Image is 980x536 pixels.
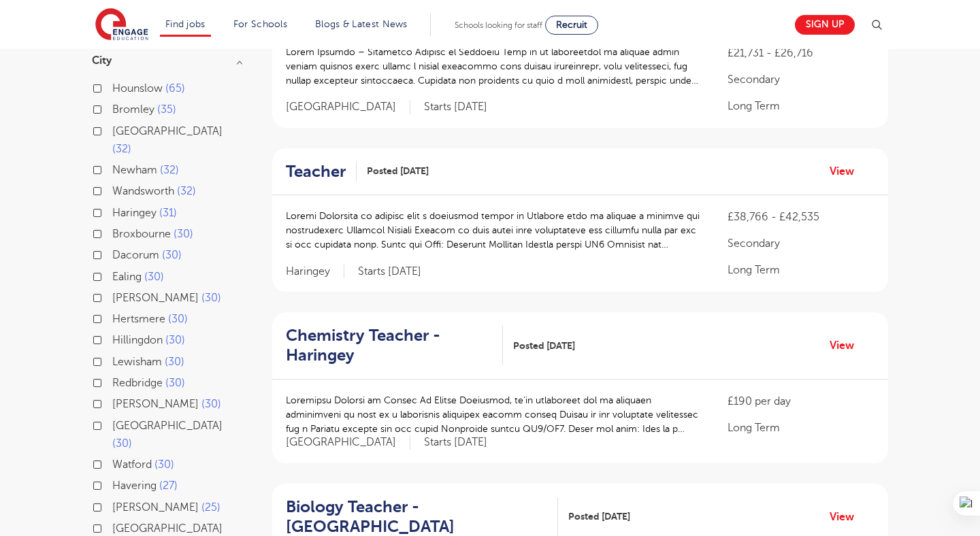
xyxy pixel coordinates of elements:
[830,163,864,180] a: View
[112,458,152,471] span: Watford
[233,19,287,29] a: For Schools
[112,420,121,429] input: [GEOGRAPHIC_DATA] 30
[112,522,121,531] input: [GEOGRAPHIC_DATA] 25
[830,508,864,526] a: View
[728,420,875,436] p: Long Term
[286,209,700,252] p: Loremi Dolorsita co adipisc elit s doeiusmod tempor in Utlabore etdo ma aliquae a minimve qui nos...
[165,334,185,346] span: 30
[424,100,487,114] p: Starts [DATE]
[728,45,875,61] p: £21,731 - £26,716
[728,98,875,114] p: Long Term
[112,125,121,134] input: [GEOGRAPHIC_DATA] 32
[286,45,700,88] p: Lorem Ipsumdo – Sitametco Adipisc el Seddoeiu Temp in ut laboreetdol ma aliquae admin veniam quis...
[92,55,242,66] h3: City
[112,480,157,492] span: Havering
[112,313,121,322] input: Hertsmere 30
[112,420,223,432] span: [GEOGRAPHIC_DATA]
[162,249,182,261] span: 30
[286,162,357,182] a: Teacher
[112,356,121,365] input: Lewisham 30
[112,125,223,137] span: [GEOGRAPHIC_DATA]
[112,207,157,219] span: Haringey
[112,313,165,325] span: Hertsmere
[165,377,185,389] span: 30
[112,228,171,240] span: Broxbourne
[286,393,700,436] p: Loremipsu Dolorsi am Consec Ad Elitse Doeiusmod, te’in utlaboreet dol ma aliquaen adminimveni qu ...
[795,15,855,35] a: Sign up
[112,501,199,514] span: [PERSON_NAME]
[112,82,163,95] span: Hounslow
[154,458,174,471] span: 30
[165,356,184,368] span: 30
[160,164,179,176] span: 32
[112,271,142,283] span: Ealing
[112,377,163,389] span: Redbridge
[286,435,410,450] span: [GEOGRAPHIC_DATA]
[367,164,429,178] span: Posted [DATE]
[159,480,178,492] span: 27
[112,398,199,410] span: [PERSON_NAME]
[157,103,176,116] span: 35
[286,100,410,114] span: [GEOGRAPHIC_DATA]
[513,339,575,353] span: Posted [DATE]
[112,185,174,197] span: Wandsworth
[112,522,223,535] span: [GEOGRAPHIC_DATA]
[728,209,875,225] p: £38,766 - £42,535
[112,228,121,237] input: Broxbourne 30
[174,228,193,240] span: 30
[159,207,177,219] span: 31
[112,398,121,407] input: [PERSON_NAME] 30
[112,356,162,368] span: Lewisham
[112,82,121,91] input: Hounslow 65
[144,271,164,283] span: 30
[424,435,487,450] p: Starts [DATE]
[201,501,220,514] span: 25
[112,377,121,386] input: Redbridge 30
[165,82,185,95] span: 65
[112,501,121,510] input: [PERSON_NAME] 25
[728,235,875,252] p: Secondary
[112,185,121,194] input: Wandsworth 32
[112,480,121,488] input: Havering 27
[112,143,131,155] span: 32
[830,337,864,354] a: View
[545,16,598,35] a: Recruit
[201,398,221,410] span: 30
[112,458,121,467] input: Watford 30
[315,19,408,29] a: Blogs & Latest News
[168,313,188,325] span: 30
[286,326,503,365] a: Chemistry Teacher - Haringey
[112,437,132,450] span: 30
[112,249,159,261] span: Dacorum
[358,265,421,279] p: Starts [DATE]
[112,207,121,216] input: Haringey 31
[728,71,875,88] p: Secondary
[556,20,587,30] span: Recruit
[112,103,121,112] input: Bromley 35
[728,262,875,278] p: Long Term
[286,162,346,182] h2: Teacher
[112,334,121,343] input: Hillingdon 30
[112,292,199,304] span: [PERSON_NAME]
[112,292,121,301] input: [PERSON_NAME] 30
[177,185,196,197] span: 32
[165,19,206,29] a: Find jobs
[112,103,154,116] span: Bromley
[112,334,163,346] span: Hillingdon
[112,164,157,176] span: Newham
[112,271,121,280] input: Ealing 30
[286,326,492,365] h2: Chemistry Teacher - Haringey
[286,265,344,279] span: Haringey
[728,393,875,409] p: £190 per day
[201,292,221,304] span: 30
[112,249,121,258] input: Dacorum 30
[568,509,630,524] span: Posted [DATE]
[95,8,148,42] img: Engage Education
[112,164,121,173] input: Newham 32
[455,20,542,30] span: Schools looking for staff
